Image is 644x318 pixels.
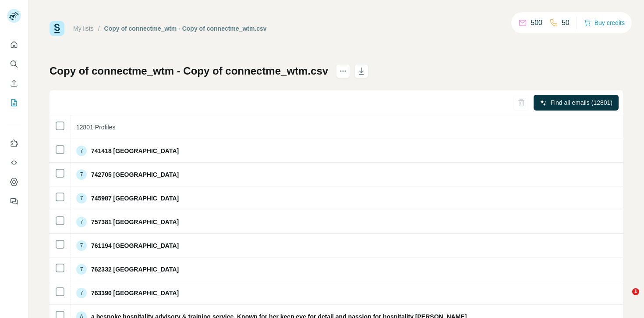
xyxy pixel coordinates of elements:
[531,18,542,28] p: 500
[632,288,639,295] span: 1
[7,193,21,209] button: Feedback
[76,146,87,156] div: 7
[7,174,21,190] button: Dashboard
[50,64,328,78] h1: Copy of connectme_wtm - Copy of connectme_wtm.csv
[7,95,21,111] button: My lists
[91,170,179,179] span: 742705 [GEOGRAPHIC_DATA]
[91,265,179,274] span: 762332 [GEOGRAPHIC_DATA]
[98,24,100,33] li: /
[76,124,116,131] span: 12801 Profiles
[7,75,21,91] button: Enrich CSV
[76,169,87,180] div: 7
[7,37,21,53] button: Quick start
[76,240,87,251] div: 7
[73,25,94,32] a: My lists
[91,289,179,297] span: 763390 [GEOGRAPHIC_DATA]
[91,241,179,250] span: 761194 [GEOGRAPHIC_DATA]
[7,155,21,171] button: Use Surfe API
[534,95,619,111] button: Find all emails (12801)
[91,194,179,203] span: 745987 [GEOGRAPHIC_DATA]
[50,21,64,36] img: Surfe Logo
[91,218,179,226] span: 757381 [GEOGRAPHIC_DATA]
[76,217,87,227] div: 7
[550,98,612,107] span: Find all emails (12801)
[76,288,87,298] div: 7
[76,264,87,275] div: 7
[336,64,350,78] button: actions
[91,146,179,155] span: 741418 [GEOGRAPHIC_DATA]
[7,56,21,72] button: Search
[76,193,87,204] div: 7
[7,136,21,151] button: Use Surfe on LinkedIn
[562,18,570,28] p: 50
[614,288,635,309] iframe: Intercom live chat
[104,24,267,33] div: Copy of connectme_wtm - Copy of connectme_wtm.csv
[584,17,625,29] button: Buy credits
